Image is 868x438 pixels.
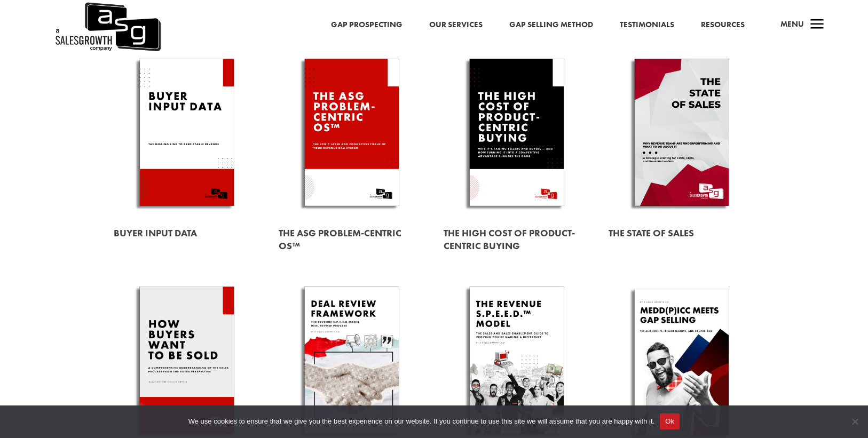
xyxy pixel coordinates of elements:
span: We use cookies to ensure that we give you the best experience on our website. If you continue to ... [188,416,654,427]
a: Gap Prospecting [331,18,403,32]
a: Our Services [429,18,483,32]
a: Testimonials [620,18,674,32]
span: a [807,14,828,36]
span: No [849,416,860,427]
a: Resources [701,18,745,32]
button: Ok [660,413,680,429]
span: Menu [780,19,804,29]
a: Gap Selling Method [509,18,593,32]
